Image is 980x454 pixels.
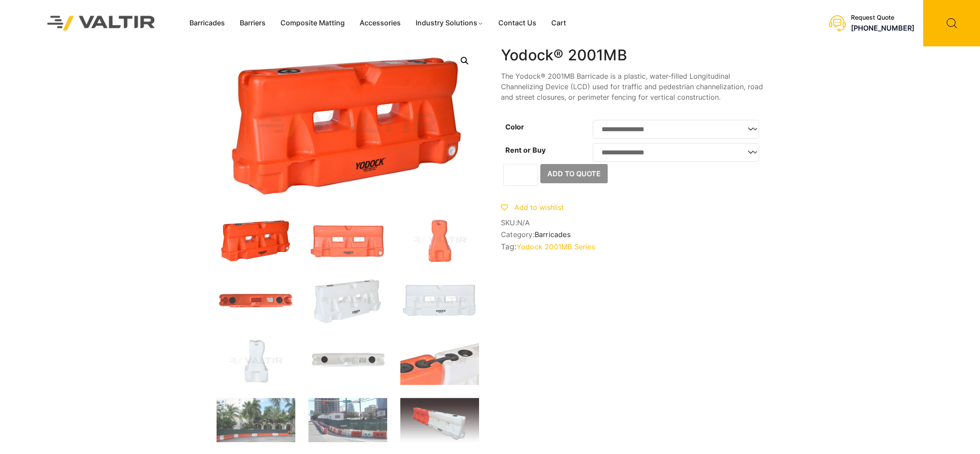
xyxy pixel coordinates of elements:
[851,14,914,21] div: Request Quote
[217,217,295,264] img: 2001MB_Org_3Q.jpg
[182,17,232,30] a: Barricades
[400,338,479,385] img: 2001MB_Xtra2.jpg
[514,203,564,212] span: Add to wishlist
[491,17,544,30] a: Contact Us
[540,164,608,183] button: Add to Quote
[232,17,273,30] a: Barriers
[308,338,387,385] img: 2001MB_Nat_Top.jpg
[36,4,167,42] img: Valtir Rentals
[352,17,408,30] a: Accessories
[501,203,564,212] a: Add to wishlist
[457,53,472,69] a: 🔍
[517,242,595,251] a: Yodock 2001MB Series
[217,338,295,385] img: 2001MB_Nat_Side.jpg
[308,398,387,442] img: yodock_2001mb-pedestrian.jpg
[535,230,570,239] a: Barricades
[400,217,479,264] img: 2001MB_Org_Side.jpg
[400,398,479,444] img: THR-Yodock-2001MB-6-3-14.png
[544,17,574,30] a: Cart
[501,230,763,239] span: Category:
[501,46,763,64] h1: Yodock® 2001MB
[851,24,914,32] a: [PHONE_NUMBER]
[505,122,524,131] label: Color
[273,17,352,30] a: Composite Matting
[503,164,538,186] input: Product quantity
[501,71,763,102] p: The Yodock® 2001MB Barricade is a plastic, water-filled Longitudinal Channelizing Device (LCD) us...
[408,17,491,30] a: Industry Solutions
[217,277,295,325] img: 2001MB_Org_Top.jpg
[308,277,387,325] img: 2001MB_Nat_3Q.jpg
[400,277,479,325] img: 2001MB_Nat_Front.jpg
[501,242,763,251] span: Tag:
[517,218,530,227] span: N/A
[217,398,295,442] img: Hard-Rock-Casino-FL-Fence-Panel-2001MB-barricades.png
[505,146,546,154] label: Rent or Buy
[308,217,387,264] img: 2001MB_Org_Front.jpg
[501,219,763,227] span: SKU:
